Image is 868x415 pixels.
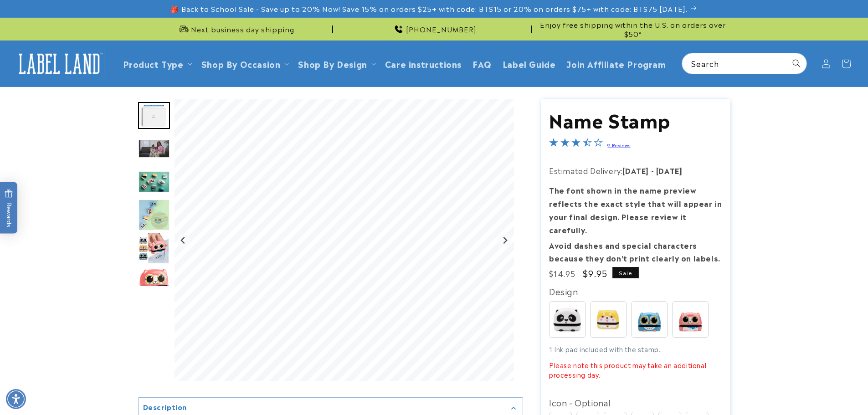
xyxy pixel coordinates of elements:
img: Whiskers [673,302,708,337]
div: Design [549,284,722,298]
img: null [138,139,170,158]
span: 3.3-star overall rating [549,139,603,150]
iframe: Gorgias Floating Chat [677,372,859,406]
button: Search [786,53,806,73]
img: null [138,232,169,264]
div: Go to slide 3 [138,133,170,164]
span: Label Guide [503,58,556,69]
div: Icon - Optional [549,395,722,410]
summary: Shop By Design [293,53,379,74]
div: Go to slide 2 [138,99,170,131]
a: Label Guide [497,53,561,74]
a: 9 Reviews - open in a new tab [607,142,630,148]
strong: [DATE] [656,165,683,176]
img: Blinky [632,302,667,337]
div: Go to slide 4 [138,166,170,198]
a: Shop By Design [298,57,367,70]
a: FAQ [467,53,497,74]
p: Estimated Delivery: [549,164,722,177]
h1: Name Stamp [549,108,722,131]
summary: Shop By Occasion [196,53,293,74]
img: Spots [550,302,585,337]
strong: - [651,165,654,176]
span: Sale [612,267,639,278]
a: Label Land [10,46,108,81]
span: Care instructions [385,58,462,69]
strong: [DATE] [622,165,649,176]
strong: The font shown in the name preview reflects the exact style that will appear in your final design... [549,184,722,235]
h2: Description [143,402,187,411]
div: Accessibility Menu [6,389,26,409]
span: 🎒 Back to School Sale - Save up to 20% Now! Save 15% on orders $25+ with code: BTS15 or 20% on or... [170,4,688,13]
div: Go to slide 6 [138,232,170,264]
span: [PHONE_NUMBER] [406,25,477,34]
p: Please note this product may take an additional processing day. [549,360,722,379]
div: Announcement [535,18,730,40]
a: Care instructions [380,53,467,74]
div: Announcement [337,18,532,40]
span: FAQ [473,58,492,69]
img: null [138,171,170,193]
span: Next business day shipping [191,25,294,34]
span: Enjoy free shipping within the U.S. on orders over $50* [535,20,730,38]
span: Rewards [5,189,13,227]
img: null [138,199,170,231]
s: Previous price was $14.95 [549,268,576,279]
div: Go to slide 5 [138,199,170,231]
img: Buddy [591,302,626,337]
button: Previous slide [177,234,190,246]
span: Shop By Occasion [201,58,281,69]
img: Premium Stamp - Label Land [138,102,170,129]
a: Product Type [123,57,184,70]
button: Next slide [498,234,511,246]
a: Join Affiliate Program [561,53,671,74]
div: Go to slide 7 [138,266,170,297]
strong: Avoid dashes and special characters because they don’t print clearly on labels. [549,240,720,264]
div: 1 Ink pad included with the stamp. [549,344,722,379]
span: Join Affiliate Program [566,58,666,69]
img: null [138,268,170,296]
span: $9.95 [583,267,608,279]
img: Label Land [14,50,105,78]
summary: Product Type [118,53,196,74]
div: Announcement [138,18,333,40]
